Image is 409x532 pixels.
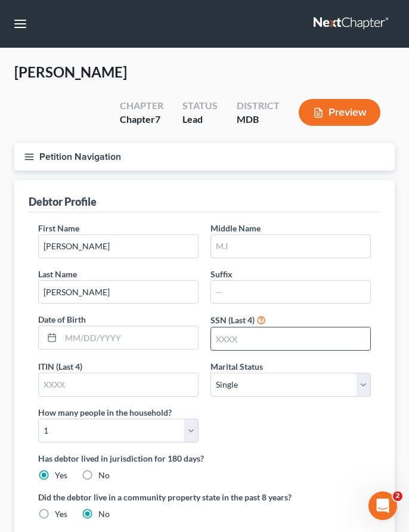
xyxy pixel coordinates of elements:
label: No [98,508,110,520]
input: -- [211,281,370,304]
span: 2 [393,491,402,501]
div: MDB [237,113,280,126]
div: Debtor Profile [29,194,97,209]
input: -- [39,281,198,304]
input: MM/DD/YYYY [61,326,198,349]
label: Did the debtor live in a community property state in the past 8 years? [38,491,371,503]
input: M.I [211,235,370,258]
div: Lead [182,113,218,126]
span: [PERSON_NAME] [14,63,127,81]
label: Date of Birth [38,313,86,326]
input: XXXX [211,327,370,350]
div: Chapter [120,99,163,113]
label: How many people in the household? [38,406,172,419]
label: Yes [55,469,67,481]
span: 7 [155,113,160,125]
label: Has debtor lived in jurisdiction for 180 days? [38,452,371,465]
label: Middle Name [210,222,261,234]
iframe: Intercom live chat [368,491,397,520]
label: ITIN (Last 4) [38,360,82,373]
label: SSN (Last 4) [210,314,255,326]
button: Preview [299,99,380,126]
div: Status [182,99,218,113]
input: -- [39,235,198,258]
label: No [98,469,110,481]
div: Chapter [120,113,163,126]
button: Petition Navigation [14,143,395,171]
div: District [237,99,280,113]
label: Marital Status [210,360,263,373]
label: Yes [55,508,67,520]
input: XXXX [39,373,198,396]
label: Last Name [38,268,77,280]
label: Suffix [210,268,233,280]
label: First Name [38,222,79,234]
